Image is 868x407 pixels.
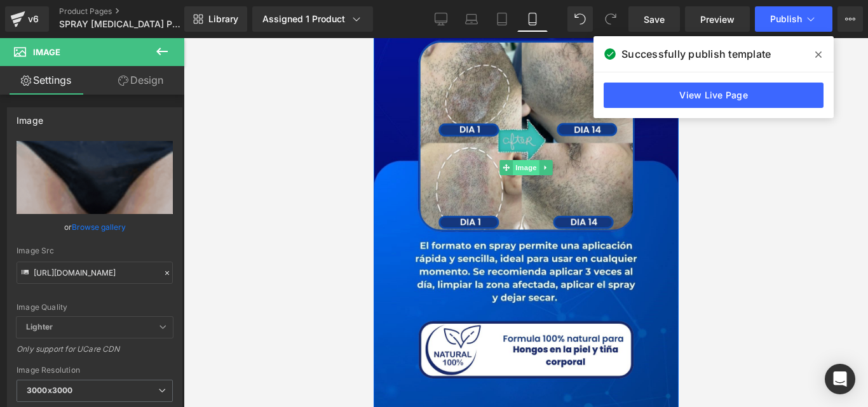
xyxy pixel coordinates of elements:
div: Image Resolution [17,366,173,375]
span: Preview [700,13,735,26]
a: Laptop [456,6,487,32]
span: Image [33,47,60,57]
a: Browse gallery [72,216,126,238]
button: More [837,6,863,32]
a: Design [95,66,187,95]
span: Image [139,122,166,137]
b: Lighter [26,322,53,331]
a: Tablet [487,6,517,32]
span: Save [644,13,665,26]
button: Undo [567,6,593,32]
span: Successfully publish template [621,46,771,62]
div: Image [17,108,43,126]
a: Desktop [426,6,456,32]
span: SPRAY [MEDICAL_DATA] PIERNA-ENTRE [59,19,181,29]
a: New Library [184,6,247,32]
a: View Live Page [604,83,824,108]
div: v6 [25,11,41,27]
a: v6 [5,6,49,32]
div: Open Intercom Messenger [825,364,855,394]
a: Preview [685,6,750,32]
button: Redo [598,6,623,32]
button: Publish [755,6,832,32]
div: or [17,220,173,234]
a: Product Pages [59,6,205,17]
div: Image Quality [17,303,173,312]
input: Link [17,262,173,284]
b: 3000x3000 [27,385,72,395]
div: Image Src [17,246,173,255]
div: Only support for UCare CDN [17,344,173,363]
a: Expand / Collapse [166,122,179,137]
span: Publish [770,14,802,24]
span: Library [208,13,238,25]
a: Mobile [517,6,548,32]
div: Assigned 1 Product [262,13,363,25]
